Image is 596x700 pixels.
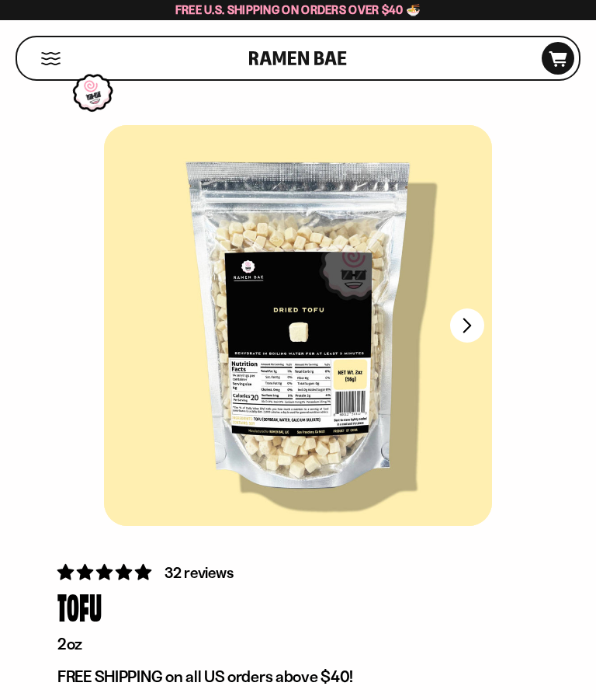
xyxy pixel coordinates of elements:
div: Tofu [57,584,102,630]
button: Next [450,308,484,343]
span: Free U.S. Shipping on Orders over $40 🍜 [175,2,421,17]
p: 2oz [57,634,539,654]
span: 4.78 stars [57,562,154,582]
span: 32 reviews [165,563,233,582]
p: FREE SHIPPING on all US orders above $40! [57,667,539,687]
button: Mobile Menu Trigger [40,52,61,65]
